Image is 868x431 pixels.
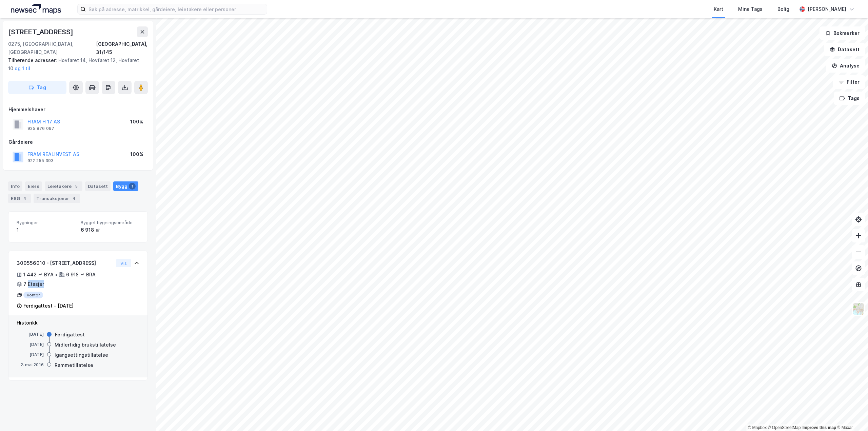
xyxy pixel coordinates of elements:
[27,126,54,131] div: 925 876 097
[834,92,865,105] button: Tags
[85,181,111,191] div: Datasett
[55,331,85,339] div: Ferdigattest
[81,226,139,234] div: 6 918 ㎡
[834,398,868,431] div: Kontrollprogram for chat
[23,302,74,310] div: Ferdigattest - [DATE]
[714,5,723,13] div: Kart
[96,40,148,56] div: [GEOGRAPHIC_DATA], 31/145
[8,105,147,114] div: Hjemmelshaver
[8,56,142,73] div: Hovfaret 14, Hovfaret 12, Hovfaret 10
[17,319,139,327] div: Historikk
[113,181,138,191] div: Bygg
[23,271,54,279] div: 1 442 ㎡ BYA
[8,57,58,63] span: Tilhørende adresser:
[73,183,80,190] div: 5
[17,331,44,337] div: [DATE]
[777,5,789,13] div: Bolig
[8,26,75,37] div: [STREET_ADDRESS]
[130,118,143,126] div: 100%
[55,272,58,277] div: •
[17,220,75,226] span: Bygninger
[21,195,28,202] div: 4
[768,425,801,430] a: OpenStreetMap
[808,5,846,13] div: [PERSON_NAME]
[833,75,865,89] button: Filter
[11,4,61,14] img: logo.a4113a55bc3d86da70a041830d287a7e.svg
[8,138,147,146] div: Gårdeiere
[130,150,143,158] div: 100%
[748,425,767,430] a: Mapbox
[27,158,54,163] div: 922 255 393
[129,183,136,190] div: 1
[55,351,108,359] div: Igangsettingstillatelse
[25,181,42,191] div: Eiere
[824,43,865,56] button: Datasett
[8,194,31,203] div: ESG
[826,59,865,73] button: Analyse
[116,259,131,267] button: Vis
[45,181,82,191] div: Leietakere
[86,4,267,14] input: Søk på adresse, matrikkel, gårdeiere, leietakere eller personer
[17,341,44,348] div: [DATE]
[8,81,66,94] button: Tag
[17,226,75,234] div: 1
[81,220,139,226] span: Bygget bygningsområde
[803,425,836,430] a: Improve this map
[71,195,77,202] div: 4
[34,194,80,203] div: Transaksjoner
[820,26,865,40] button: Bokmerker
[23,280,44,288] div: 7 Etasjer
[738,5,763,13] div: Mine Tags
[852,302,865,315] img: Z
[17,352,44,358] div: [DATE]
[8,181,22,191] div: Info
[834,398,868,431] iframe: Chat Widget
[8,40,96,56] div: 0275, [GEOGRAPHIC_DATA], [GEOGRAPHIC_DATA]
[55,361,93,369] div: Rammetillatelse
[66,271,96,279] div: 6 918 ㎡ BRA
[17,362,44,368] div: 2. mai 2016
[17,259,113,267] div: 300556010 - [STREET_ADDRESS]
[55,341,116,349] div: Midlertidig brukstillatelse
